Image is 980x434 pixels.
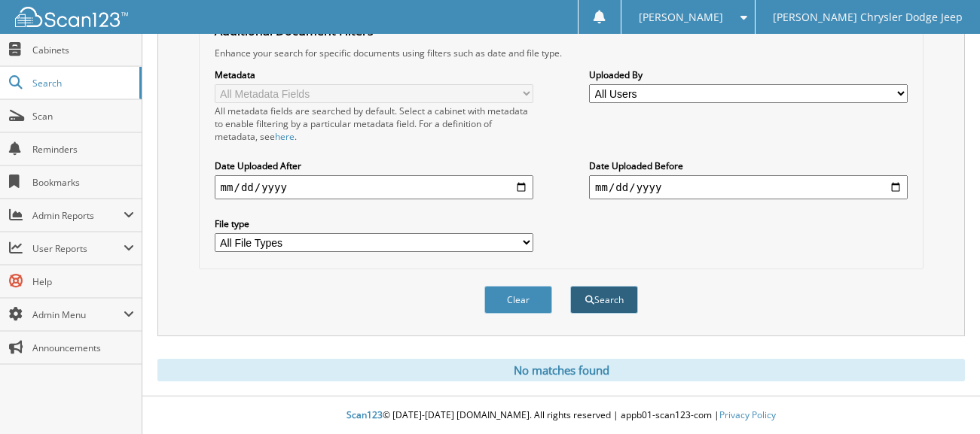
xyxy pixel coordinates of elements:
a: here [275,130,295,143]
img: scan123-logo-white.svg [15,7,128,27]
span: Help [32,275,134,288]
a: Privacy Policy [719,408,776,421]
label: Date Uploaded After [215,159,533,172]
label: File type [215,217,533,230]
input: end [589,175,908,199]
span: Announcements [32,341,134,354]
button: Search [570,286,638,314]
input: start [215,175,533,199]
div: All metadata fields are searched by default. Select a cabinet with metadata to enable filtering b... [215,105,533,143]
span: [PERSON_NAME] [639,13,723,22]
span: Admin Reports [32,209,124,222]
span: Cabinets [32,44,134,56]
span: User Reports [32,242,124,255]
label: Uploaded By [589,68,908,81]
span: Search [32,77,132,90]
div: © [DATE]-[DATE] [DOMAIN_NAME]. All rights reserved | appb01-scan123-com | [142,397,980,434]
div: Enhance your search for specific documents using filters such as date and file type. [207,47,916,59]
button: Clear [484,286,552,314]
span: Scan [32,110,134,123]
div: No matches found [157,359,965,381]
span: Reminders [32,143,134,156]
span: Scan123 [347,408,383,421]
label: Metadata [215,68,533,81]
span: [PERSON_NAME] Chrysler Dodge Jeep [773,13,963,22]
span: Bookmarks [32,176,134,189]
label: Date Uploaded Before [589,159,908,172]
span: Admin Menu [32,308,124,321]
